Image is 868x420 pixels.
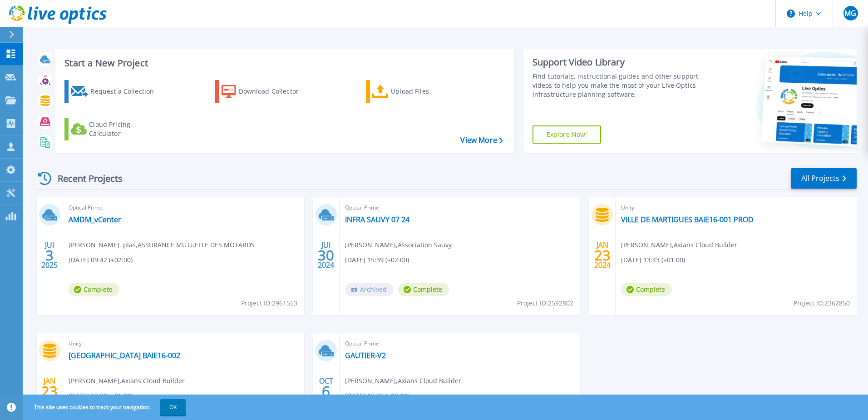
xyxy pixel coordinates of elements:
[64,118,166,140] a: Cloud Pricing Calculator
[69,283,119,296] span: Complete
[69,339,299,349] span: Unity
[317,239,335,272] div: JUI 2024
[69,351,180,360] a: [GEOGRAPHIC_DATA] BAIE16-002
[398,283,449,296] span: Complete
[345,351,386,360] a: GAUTIER-V2
[215,80,316,103] a: Download Collector
[25,399,186,415] span: This site uses cookies to track your navigation.
[69,203,299,213] span: Optical Prime
[345,376,461,386] span: [PERSON_NAME] , Axians Cloud Builder
[69,376,185,386] span: [PERSON_NAME] , Axians Cloud Builder
[35,167,135,190] div: Recent Projects
[345,240,452,250] span: [PERSON_NAME] , Association Sauvy
[69,255,133,265] span: [DATE] 09:42 (+02:00)
[45,251,54,259] span: 3
[345,203,575,213] span: Optical Prime
[794,298,850,308] span: Project ID: 2362850
[345,391,409,401] span: [DATE] 15:35 (+02:00)
[621,255,685,265] span: [DATE] 13:43 (+01:00)
[41,387,58,395] span: 23
[533,125,602,144] a: Explore Now!
[621,203,851,213] span: Unity
[241,298,297,308] span: Project ID: 2961553
[345,255,409,265] span: [DATE] 15:39 (+02:00)
[366,80,467,103] a: Upload Files
[517,298,573,308] span: Project ID: 2592802
[460,136,503,145] a: View More
[64,80,166,103] a: Request a Collection
[69,215,121,224] a: AMDM_vCenter
[621,283,672,296] span: Complete
[621,240,737,250] span: [PERSON_NAME] , Axians Cloud Builder
[318,251,334,259] span: 30
[594,251,611,259] span: 23
[391,82,464,100] div: Upload Files
[533,56,702,68] div: Support Video Library
[41,375,58,408] div: JAN 2024
[41,239,58,272] div: JUI 2025
[239,82,311,100] div: Download Collector
[317,375,335,408] div: OCT 2023
[322,387,330,395] span: 6
[345,283,394,296] span: Archived
[89,120,162,138] div: Cloud Pricing Calculator
[345,215,409,224] a: INFRA SAUVY 07 24
[594,239,611,272] div: JAN 2024
[69,391,133,401] span: [DATE] 13:38 (+01:00)
[160,399,186,415] button: OK
[533,72,702,99] div: Find tutorials, instructional guides and other support videos to help you make the most of your L...
[90,82,163,100] div: Request a Collection
[844,10,856,17] span: MG
[69,240,255,250] span: [PERSON_NAME]. plas , ASSURANCE MUTUELLE DES MOTARDS
[64,58,503,68] h3: Start a New Project
[345,339,575,349] span: Optical Prime
[791,168,857,189] a: All Projects
[621,215,754,224] a: VILLE DE MARTIGUES BAIE16-001 PROD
